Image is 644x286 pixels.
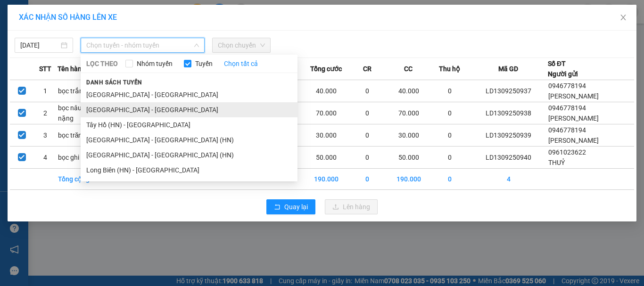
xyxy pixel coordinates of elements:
td: 0 [430,102,470,124]
td: 3 [33,124,57,147]
td: LD1309250938 [470,102,548,124]
td: 0 [430,147,470,169]
span: Nhóm tuyến [133,58,176,69]
td: 50.000 [305,147,348,169]
td: LD1309250937 [470,80,548,102]
td: 0 [347,124,387,147]
td: 0 [347,169,387,190]
span: 0946778194 [548,104,586,112]
strong: : [DOMAIN_NAME] [92,49,175,57]
span: close [619,14,627,21]
span: THUỶ [548,159,565,166]
td: 70.000 [305,102,348,124]
li: [GEOGRAPHIC_DATA] - [GEOGRAPHIC_DATA] [81,87,297,102]
td: bọc nâu nặng [58,102,97,124]
span: 0946778194 [548,126,586,134]
span: CR [363,64,372,74]
td: 40.000 [305,80,348,102]
li: [GEOGRAPHIC_DATA] - [GEOGRAPHIC_DATA] [81,102,297,117]
strong: PHIẾU GỬI HÀNG [96,28,172,38]
span: Chọn chuyến [218,38,265,52]
td: bọc trắng [58,80,97,102]
td: 0 [347,80,387,102]
li: Tây Hồ (HN) - [GEOGRAPHIC_DATA] [81,117,297,132]
span: LỌC THEO [86,58,118,69]
td: LD1309250940 [470,147,548,169]
img: logo [9,15,54,59]
td: 1 [33,80,57,102]
td: 0 [430,80,470,102]
td: 2 [33,102,57,124]
li: Long Biên (HN) - [GEOGRAPHIC_DATA] [81,163,297,178]
span: Danh sách tuyến [81,78,148,87]
td: 30.000 [305,124,348,147]
span: down [194,42,199,48]
strong: CÔNG TY TNHH VĨNH QUANG [70,16,198,26]
td: 0 [430,124,470,147]
td: 4 [33,147,57,169]
span: [PERSON_NAME] [548,114,599,122]
span: CC [404,64,413,74]
div: Số ĐT Người gửi [548,58,578,79]
td: 190.000 [387,169,430,190]
span: XÁC NHẬN SỐ HÀNG LÊN XE [19,13,117,22]
span: Website [92,50,114,57]
button: uploadLên hàng [325,199,378,214]
a: Chọn tất cả [224,58,258,69]
td: bọc trăng [58,124,97,147]
span: Chọn tuyến - nhóm tuyến [86,38,199,52]
span: Tổng cước [310,64,342,74]
td: 0 [347,102,387,124]
button: Close [610,5,636,31]
span: Tên hàng [58,64,85,74]
td: 190.000 [305,169,348,190]
span: Mã GD [498,64,518,74]
span: Tuyến [191,58,216,69]
td: 4 [470,169,548,190]
span: rollback [274,204,281,211]
span: Quay lại [284,202,308,212]
span: Thu hộ [439,64,460,74]
span: [PERSON_NAME] [548,137,599,144]
li: [GEOGRAPHIC_DATA] - [GEOGRAPHIC_DATA] (HN) [81,132,297,147]
td: 0 [430,169,470,190]
li: [GEOGRAPHIC_DATA] - [GEOGRAPHIC_DATA] (HN) [81,147,297,163]
button: rollbackQuay lại [266,199,315,214]
td: bọc ghi to [58,147,97,169]
td: 70.000 [387,102,430,124]
td: 30.000 [387,124,430,147]
td: Tổng cộng [58,169,97,190]
span: STT [39,64,51,74]
td: LD1309250939 [470,124,548,147]
td: 40.000 [387,80,430,102]
span: 0946778194 [548,82,586,90]
td: 50.000 [387,147,430,169]
td: 0 [347,147,387,169]
input: 13/09/2025 [20,40,59,50]
span: 0961023622 [548,148,586,156]
strong: Hotline : 0889 23 23 23 [103,40,165,47]
span: [PERSON_NAME] [548,92,599,100]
